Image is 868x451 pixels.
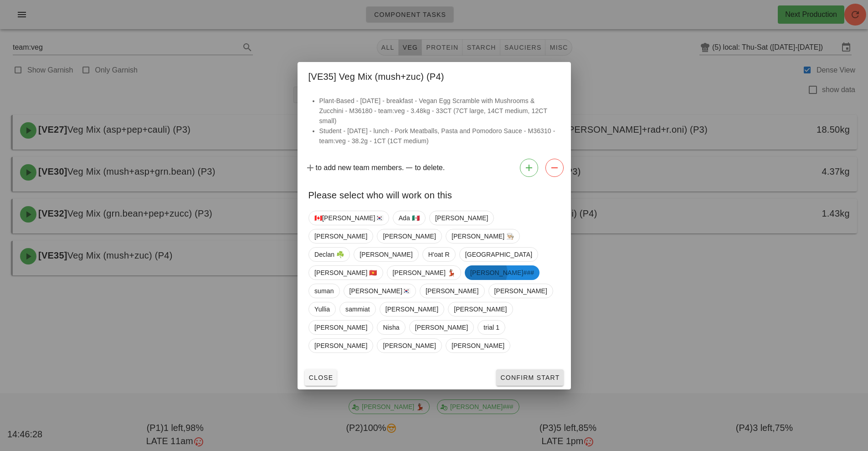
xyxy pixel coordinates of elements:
span: Yullia [314,302,330,316]
span: [PERSON_NAME]🇰🇷 [349,284,410,298]
div: Please select who will work on this [298,181,571,207]
span: [PERSON_NAME] 👨🏼‍🍳 [451,229,514,243]
span: [PERSON_NAME] [454,302,507,316]
span: Close [308,374,334,381]
span: sammiat [345,302,370,316]
span: [PERSON_NAME] [494,284,547,298]
span: [PERSON_NAME] [415,321,467,334]
span: [PERSON_NAME] [385,302,438,316]
span: 🇨🇦[PERSON_NAME]🇰🇷 [314,211,383,225]
span: [PERSON_NAME] [314,321,367,334]
span: [PERSON_NAME] [314,229,367,243]
span: [PERSON_NAME] 💃🏽 [392,266,455,280]
span: Declan ☘️ [314,248,344,261]
span: [GEOGRAPHIC_DATA] [465,248,532,261]
div: [VE35] Veg Mix (mush+zuc) (P4) [298,62,571,88]
span: [PERSON_NAME] 🇻🇳 [314,266,377,280]
span: [PERSON_NAME]### [470,265,534,280]
button: Confirm Start [496,369,563,386]
li: Student - [DATE] - lunch - Pork Meatballs, Pasta and Pomodoro Sauce - M36310 - team:veg - 38.2g -... [319,126,560,146]
button: Close [305,369,337,386]
li: Plant-Based - [DATE] - breakfast - Vegan Egg Scramble with Mushrooms & Zucchini - M36180 - team:v... [319,96,560,126]
span: H'oat R [428,248,449,261]
span: suman [314,284,334,298]
span: [PERSON_NAME] [426,284,478,298]
span: [PERSON_NAME] [360,248,412,261]
span: [PERSON_NAME] [451,339,504,353]
span: trial 1 [483,321,499,334]
div: to add new team members. to delete. [298,155,571,181]
span: [PERSON_NAME] [435,211,488,225]
span: Ada 🇲🇽 [398,211,419,225]
span: Confirm Start [500,374,560,381]
span: [PERSON_NAME] [314,339,367,353]
span: Nisha [383,321,399,334]
span: [PERSON_NAME] [383,229,436,243]
span: [PERSON_NAME] [383,339,436,353]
